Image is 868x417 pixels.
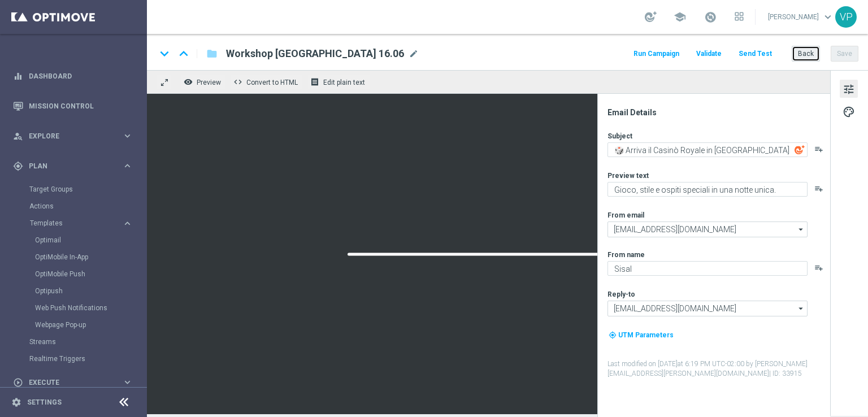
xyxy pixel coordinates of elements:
[35,236,118,245] a: Optimail
[29,91,133,121] a: Mission Control
[618,331,674,339] span: UTM Parameters
[206,47,218,60] i: folder
[122,160,133,171] i: keyboard_arrow_right
[607,107,829,118] div: Email Details
[795,145,805,155] img: optiGenie.svg
[175,45,192,62] i: keyboard_arrow_up
[607,221,808,237] input: Select
[607,301,808,316] input: Select
[13,91,133,121] div: Mission Control
[29,61,133,91] a: Dashboard
[607,171,649,180] label: Preview text
[29,215,146,333] div: Templates
[13,377,23,388] i: play_circle_outline
[769,370,802,377] span: | ID: 33915
[13,61,133,91] div: Dashboard
[607,211,644,220] label: From email
[35,316,146,333] div: Webpage Pop-up
[197,79,221,86] span: Preview
[767,8,835,25] a: [PERSON_NAME]keyboard_arrow_down
[29,219,133,228] div: Templates keyboard_arrow_right
[35,283,146,299] div: Optipush
[29,354,118,363] a: Realtime Triggers
[814,184,823,193] button: playlist_add
[822,11,834,23] span: keyboard_arrow_down
[35,299,146,316] div: Web Push Notifications
[12,102,133,111] button: Mission Control
[840,102,858,120] button: palette
[35,253,118,262] a: OptiMobile In-App
[29,379,122,386] span: Execute
[184,77,193,86] i: remove_red_eye
[233,77,242,86] span: code
[29,181,146,198] div: Target Groups
[13,161,23,171] i: gps_fixed
[246,79,298,86] span: Convert to HTML
[35,270,118,279] a: OptiMobile Push
[122,131,133,141] i: keyboard_arrow_right
[35,266,146,283] div: OptiMobile Push
[674,11,686,23] span: school
[12,72,133,81] button: equalizer Dashboard
[35,232,146,249] div: Optimail
[29,163,122,170] span: Plan
[122,377,133,388] i: keyboard_arrow_right
[843,105,855,119] span: palette
[13,161,122,171] div: Plan
[843,82,855,97] span: tune
[609,331,617,339] i: my_location
[35,320,118,329] a: Webpage Pop-up
[632,46,681,62] button: Run Campaign
[737,46,774,62] button: Send Test
[840,80,858,98] button: tune
[607,132,632,141] label: Subject
[323,79,365,86] span: Edit plain text
[29,333,146,350] div: Streams
[181,75,226,89] button: remove_red_eye Preview
[607,250,645,259] label: From name
[307,75,370,89] button: receipt Edit plain text
[607,290,635,299] label: Reply-to
[12,132,133,141] button: person_search Explore keyboard_arrow_right
[409,49,419,59] span: mode_edit
[205,45,219,63] button: folder
[12,162,133,171] button: gps_fixed Plan keyboard_arrow_right
[13,131,122,141] div: Explore
[796,222,807,237] i: arrow_drop_down
[814,263,823,272] button: playlist_add
[835,6,857,28] div: VP
[13,71,23,81] i: equalizer
[12,378,133,387] button: play_circle_outline Execute keyboard_arrow_right
[35,286,118,296] a: Optipush
[29,202,118,211] a: Actions
[122,218,133,229] i: keyboard_arrow_right
[35,303,118,312] a: Web Push Notifications
[30,220,122,227] div: Templates
[796,301,807,316] i: arrow_drop_down
[13,377,122,388] div: Execute
[792,46,820,62] button: Back
[831,46,858,62] button: Save
[30,220,111,227] span: Templates
[310,77,319,86] i: receipt
[29,133,122,140] span: Explore
[696,50,722,58] span: Validate
[814,145,823,154] button: playlist_add
[156,45,173,62] i: keyboard_arrow_down
[11,397,21,407] i: settings
[35,249,146,266] div: OptiMobile In-App
[226,47,404,60] span: Workshop Std Napoli 16.06
[607,359,829,379] label: Last modified on [DATE] at 6:19 PM UTC-02:00 by [PERSON_NAME][EMAIL_ADDRESS][PERSON_NAME][DOMAIN_...
[27,399,62,406] a: Settings
[29,350,146,367] div: Realtime Triggers
[29,198,146,215] div: Actions
[231,75,303,89] button: code Convert to HTML
[29,337,118,346] a: Streams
